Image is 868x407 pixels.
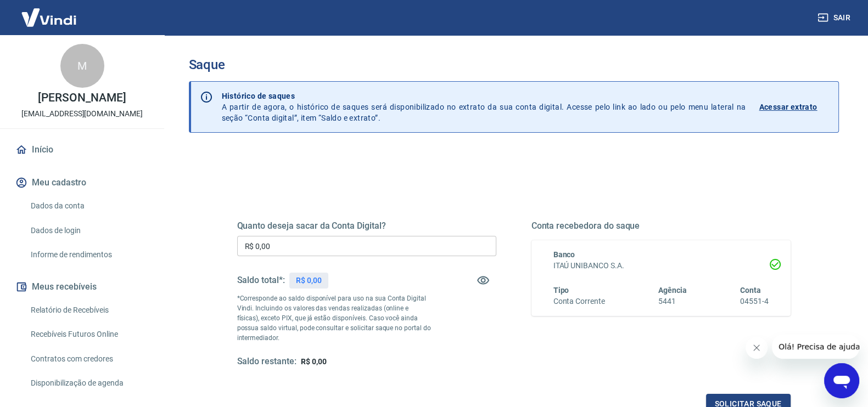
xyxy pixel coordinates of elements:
[26,219,151,242] a: Dados de login
[26,195,151,217] a: Dados da conta
[759,91,830,123] a: Acessar extrato
[772,335,859,359] iframe: Mensagem da empresa
[13,138,151,162] a: Início
[759,101,817,112] p: Acessar extrato
[237,356,296,368] h5: Saldo restante:
[746,337,768,359] iframe: Fechar mensagem
[26,348,151,370] a: Contratos com credores
[26,299,151,321] a: Relatório de Recebíveis
[553,260,769,272] h6: ITAÚ UNIBANCO S.A.
[237,275,285,286] h5: Saldo total*:
[553,250,575,259] span: Banco
[13,1,85,34] img: Vindi
[658,286,687,295] span: Agência
[824,363,859,398] iframe: Botão para abrir a janela de mensagens
[740,296,769,307] h6: 04551-4
[531,221,791,231] h5: Conta recebedora do saque
[189,57,839,72] h3: Saque
[13,275,151,299] button: Meus recebíveis
[553,286,569,295] span: Tipo
[38,92,126,104] p: [PERSON_NAME]
[815,8,855,28] button: Sair
[26,372,151,394] a: Disponibilização de agenda
[237,221,496,231] h5: Quanto deseja sacar da Conta Digital?
[26,323,151,346] a: Recebíveis Futuros Online
[13,171,151,195] button: Meu cadastro
[60,44,104,88] div: M
[740,286,761,295] span: Conta
[222,91,746,101] p: Histórico de saques
[7,8,92,16] span: Olá! Precisa de ajuda?
[296,275,322,286] p: R$ 0,00
[658,296,687,307] h6: 5441
[222,91,746,123] p: A partir de agora, o histórico de saques será disponibilizado no extrato da sua conta digital. Ac...
[21,108,143,120] p: [EMAIL_ADDRESS][DOMAIN_NAME]
[26,244,151,266] a: Informe de rendimentos
[237,293,432,343] p: *Corresponde ao saldo disponível para uso na sua Conta Digital Vindi. Incluindo os valores das ve...
[553,296,605,307] h6: Conta Corrente
[301,357,327,366] span: R$ 0,00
